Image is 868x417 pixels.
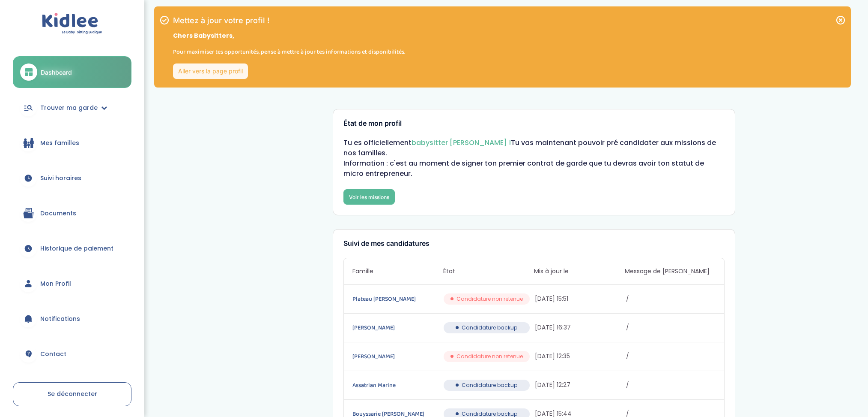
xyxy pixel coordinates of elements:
[343,240,725,248] h3: Suivi de mes candidatures
[352,352,442,361] a: [PERSON_NAME]
[13,198,131,229] a: Documents
[13,338,131,369] a: Contact
[13,127,131,158] a: Mes familles
[352,267,443,276] span: Famille
[40,279,71,288] span: Mon Profil
[462,381,517,389] span: Candidature backup
[626,352,716,361] span: /
[626,294,716,303] span: /
[40,174,81,183] span: Suivi horaires
[42,13,102,35] img: logo.svg
[535,294,624,303] span: [DATE] 15:51
[456,295,523,303] span: Candidature non retenue
[352,381,442,390] a: Assatrian Marine
[13,56,131,88] a: Dashboard
[352,323,442,332] a: [PERSON_NAME]
[13,233,131,264] a: Historique de paiement
[40,103,98,112] span: Trouver ma garde
[534,267,625,276] span: Mis à jour le
[173,17,405,24] h1: Mettez à jour votre profil !
[173,31,405,40] p: Chers Babysitters,
[352,294,442,304] a: Plateau [PERSON_NAME]
[41,68,72,77] span: Dashboard
[40,350,66,359] span: Contact
[13,163,131,193] a: Suivi horaires
[626,323,716,332] span: /
[535,381,624,390] span: [DATE] 12:27
[456,353,523,360] span: Candidature non retenue
[40,244,113,253] span: Historique de paiement
[343,138,725,158] p: Tu es officiellement Tu vas maintenant pouvoir pré candidater aux missions de nos familles.
[13,303,131,334] a: Notifications
[343,158,725,179] p: Information : c'est au moment de signer ton premier contrat de garde que tu devras avoir ton stat...
[412,138,511,148] span: babysitter [PERSON_NAME] !
[535,323,624,332] span: [DATE] 16:37
[40,139,79,148] span: Mes familles
[626,381,716,390] span: /
[13,382,131,406] a: Se déconnecter
[462,324,517,332] span: Candidature backup
[173,47,405,57] p: Pour maximiser tes opportunités, pense à mettre à jour tes informations et disponibilités.
[40,314,80,323] span: Notifications
[343,120,725,127] h3: État de mon profil
[443,267,534,276] span: État
[48,390,97,398] span: Se déconnecter
[625,267,716,276] span: Message de [PERSON_NAME]
[13,268,131,299] a: Mon Profil
[535,352,624,361] span: [DATE] 12:35
[13,92,131,123] a: Trouver ma garde
[40,209,76,218] span: Documents
[343,189,395,205] a: Voir les missions
[173,63,248,79] a: Aller vers la page profil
